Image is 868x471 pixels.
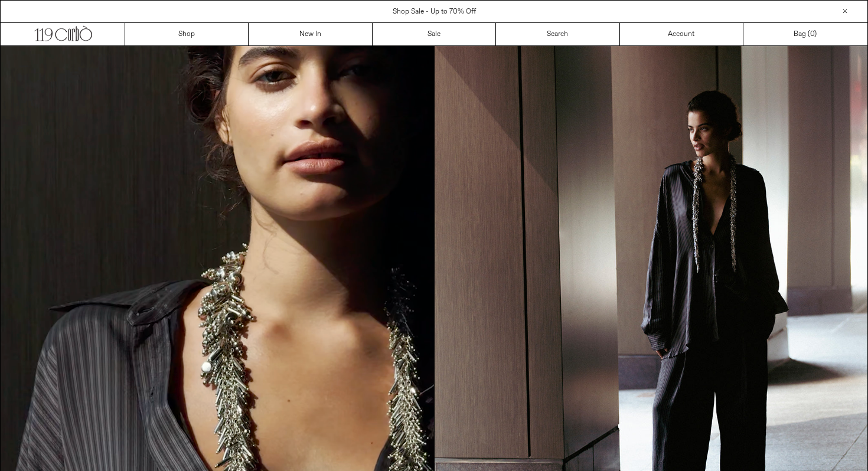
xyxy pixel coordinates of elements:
a: New In [249,23,372,45]
a: Account [620,23,743,45]
a: Shop Sale - Up to 70% Off [393,7,476,17]
a: Bag () [743,23,867,45]
a: Sale [373,23,496,45]
span: ) [810,29,817,40]
a: Shop [125,23,249,45]
span: 0 [810,30,814,39]
a: Search [496,23,619,45]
